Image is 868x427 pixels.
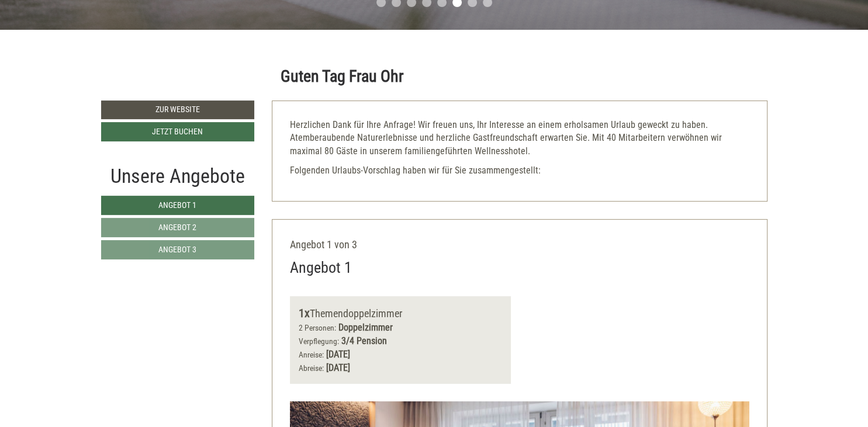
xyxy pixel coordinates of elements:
[299,306,310,320] b: 1x
[290,119,749,159] p: Herzlichen Dank für Ihre Anfrage! Wir freuen uns, Ihr Interesse an einem erholsamen Urlaub geweck...
[101,162,255,190] div: Unsere Angebote
[158,245,196,254] span: Angebot 3
[101,122,255,141] a: Jetzt buchen
[341,335,387,346] b: 3/4 Pension
[299,350,324,359] small: Anreise:
[158,223,196,232] span: Angebot 2
[290,257,352,279] div: Angebot 1
[338,322,393,333] b: Doppelzimmer
[326,349,350,360] b: [DATE]
[299,336,339,346] small: Verpflegung:
[281,68,404,86] h1: Guten Tag Frau Ohr
[290,164,749,178] p: Folgenden Urlaubs-Vorschlag haben wir für Sie zusammengestellt:
[101,100,255,119] a: Zur Website
[299,323,336,332] small: 2 Personen:
[299,363,324,373] small: Abreise:
[326,362,350,373] b: [DATE]
[299,305,502,322] div: Themendoppelzimmer
[158,200,196,210] span: Angebot 1
[290,238,357,251] span: Angebot 1 von 3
